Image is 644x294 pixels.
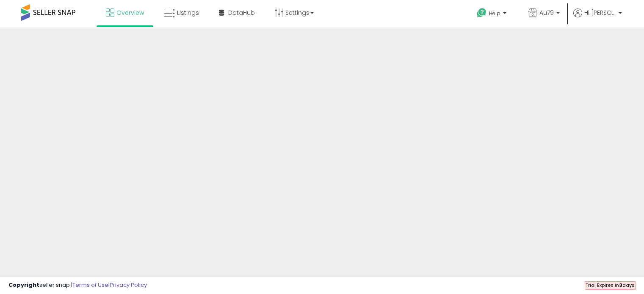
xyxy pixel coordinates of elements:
[489,10,500,17] span: Help
[539,8,554,17] span: Au79
[228,8,255,17] span: DataHub
[177,8,199,17] span: Listings
[619,282,622,289] b: 3
[116,8,144,17] span: Overview
[470,1,515,27] a: Help
[8,281,39,289] strong: Copyright
[584,8,616,17] span: Hi [PERSON_NAME]
[586,282,635,289] span: Trial Expires in days
[476,8,487,18] i: Get Help
[8,281,147,289] div: seller snap | |
[110,281,147,289] a: Privacy Policy
[573,8,622,27] a: Hi [PERSON_NAME]
[72,281,108,289] a: Terms of Use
